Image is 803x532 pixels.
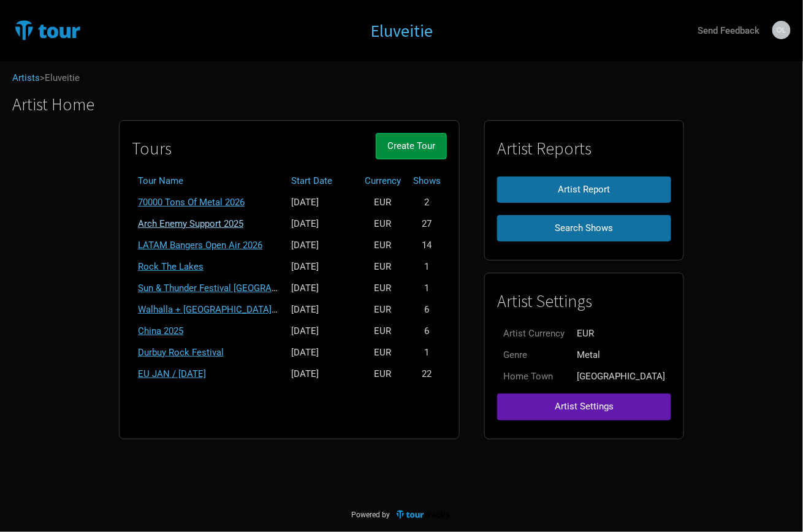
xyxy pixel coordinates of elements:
[497,393,671,420] button: Artist Settings
[359,213,407,235] td: EUR
[407,235,447,256] td: 14
[138,261,204,272] a: Rock The Lakes
[138,283,344,294] a: Sun & Thunder Festival [GEOGRAPHIC_DATA] 2025
[138,197,245,208] a: 70000 Tons Of Metal 2026
[497,292,671,311] h1: Artist Settings
[359,342,407,363] td: EUR
[285,342,359,363] td: [DATE]
[285,170,359,192] th: Start Date
[497,366,571,387] td: Home Town
[359,278,407,299] td: EUR
[359,256,407,278] td: EUR
[359,299,407,321] td: EUR
[407,256,447,278] td: 1
[40,74,80,83] span: > Eluveitie
[555,401,614,412] span: Artist Settings
[376,133,447,170] a: Create Tour
[285,256,359,278] td: [DATE]
[359,235,407,256] td: EUR
[497,177,671,203] button: Artist Report
[285,192,359,213] td: [DATE]
[387,140,435,151] span: Create Tour
[407,342,447,363] td: 1
[497,215,671,241] button: Search Shows
[138,347,224,358] a: Durbuy Rock Festival
[407,213,447,235] td: 27
[407,170,447,192] th: Shows
[571,344,671,366] td: Metal
[12,95,803,114] h1: Artist Home
[352,511,390,520] span: Powered by
[132,170,285,192] th: Tour Name
[359,170,407,192] th: Currency
[772,21,791,39] img: Jan-Ole
[285,278,359,299] td: [DATE]
[497,323,571,344] td: Artist Currency
[138,325,183,336] a: China 2025
[359,192,407,213] td: EUR
[407,192,447,213] td: 2
[359,321,407,342] td: EUR
[497,170,671,209] a: Artist Report
[407,299,447,321] td: 6
[395,509,452,520] img: TourTracks
[138,240,262,251] a: LATAM Bangers Open Air 2026
[497,139,671,158] h1: Artist Reports
[407,278,447,299] td: 1
[132,139,172,158] h1: Tours
[285,363,359,385] td: [DATE]
[285,235,359,256] td: [DATE]
[571,366,671,387] td: [GEOGRAPHIC_DATA]
[138,304,392,315] a: Walhalla + [GEOGRAPHIC_DATA] + [GEOGRAPHIC_DATA] 2025
[497,387,671,426] a: Artist Settings
[407,321,447,342] td: 6
[376,133,447,159] button: Create Tour
[138,368,206,379] a: EU JAN / [DATE]
[497,344,571,366] td: Genre
[12,18,145,42] img: TourTracks
[285,213,359,235] td: [DATE]
[370,21,433,40] a: Eluveitie
[12,72,40,83] a: Artists
[558,184,611,195] span: Artist Report
[285,299,359,321] td: [DATE]
[698,25,760,36] strong: Send Feedback
[407,363,447,385] td: 22
[571,323,671,344] td: EUR
[138,218,243,229] a: Arch Enemy Support 2025
[497,209,671,248] a: Search Shows
[555,222,614,234] span: Search Shows
[285,321,359,342] td: [DATE]
[359,363,407,385] td: EUR
[370,20,433,42] h1: Eluveitie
